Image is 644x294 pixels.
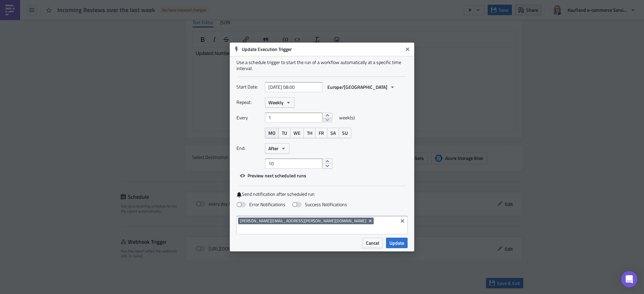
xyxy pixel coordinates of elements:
button: TH [304,128,316,138]
span: Update [389,239,404,246]
span: Europe/[GEOGRAPHIC_DATA] [327,83,387,91]
span: SA [330,129,336,136]
label: Send notification after scheduled run [236,191,408,197]
p: Updated Number of Reviews [3,3,320,8]
div: Use a schedule trigger to start the run of a workflow automatically at a specific time interval. [236,59,408,71]
button: Cancel [363,238,383,248]
h6: Update Execution Trigger [242,46,403,52]
button: Weekly [265,97,294,108]
label: Repeat: [236,97,262,107]
span: SU [342,129,348,136]
label: Start Date: [236,82,262,92]
span: MO [268,129,275,136]
span: Preview next scheduled runs [248,172,306,179]
body: Rich Text Area. Press ALT-0 for help. [3,3,320,8]
span: WE [293,129,301,136]
button: increment [322,113,332,118]
label: Every [236,113,262,123]
button: decrement [322,164,332,169]
button: increment [322,159,332,164]
button: Remove Tag [368,218,374,224]
label: Success Notifications [292,201,347,208]
label: End: [236,143,262,153]
button: After [265,143,289,154]
div: Open Intercom Messenger [621,271,637,287]
span: Weekly [268,99,283,106]
span: [PERSON_NAME][EMAIL_ADDRESS][PERSON_NAME][DOMAIN_NAME] [240,218,366,224]
button: Preview next scheduled runs [236,170,310,181]
button: Update [386,238,408,248]
button: TU [278,128,290,138]
button: Europe/[GEOGRAPHIC_DATA] [324,82,398,92]
span: week(s) [339,113,355,123]
input: YYYY-MM-DD HH:mm [265,82,322,92]
button: MO [265,128,279,138]
button: Close [402,44,413,54]
label: Error Notifications [236,201,285,208]
span: Cancel [366,239,379,246]
button: SA [327,128,339,138]
button: SU [339,128,351,138]
button: FR [315,128,327,138]
span: TH [307,129,312,136]
span: TU [282,129,287,136]
span: FR [319,129,324,136]
button: decrement [322,118,332,123]
button: WE [290,128,304,138]
span: After [268,145,278,152]
button: Clear selected items [398,217,407,225]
